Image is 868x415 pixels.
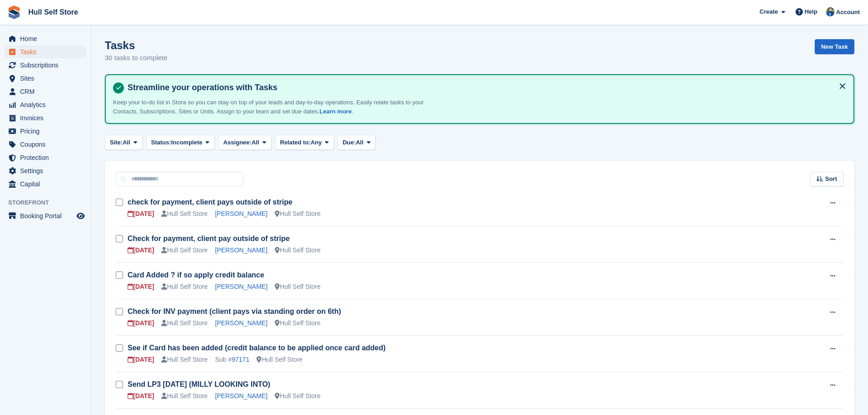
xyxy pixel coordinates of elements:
a: menu [5,72,86,85]
span: Related to: [280,138,311,147]
a: menu [5,112,86,124]
div: Hull Self Store [275,282,320,292]
span: Storefront [8,198,91,207]
div: Hull Self Store [275,318,320,328]
a: Card Added ? if so apply credit balance [128,271,264,279]
span: All [123,138,130,147]
div: Hull Self Store [161,318,207,328]
div: [DATE] [128,355,154,364]
a: menu [5,32,86,45]
div: [DATE] [128,209,154,219]
h1: Tasks [105,39,168,51]
span: Tasks [20,46,75,58]
a: menu [5,178,86,190]
a: See if Card has been added (credit balance to be applied once card added) [128,344,385,352]
div: Hull Self Store [161,391,207,401]
p: Keep your to-do list in Stora so you can stay on top of your leads and day-to-day operations. Eas... [113,98,432,116]
a: [PERSON_NAME] [215,210,267,217]
div: Hull Self Store [161,209,207,219]
a: menu [5,98,86,111]
a: menu [5,59,86,72]
span: Site: [110,138,123,147]
a: Learn more [319,108,352,115]
div: [DATE] [128,391,154,401]
span: Help [805,7,817,16]
a: [PERSON_NAME] [215,246,267,254]
button: Due: All [338,135,375,150]
a: menu [5,210,86,222]
span: Invoices [20,112,75,124]
span: Any [311,138,322,147]
img: stora-icon-8386f47178a22dfd0bd8f6a31ec36ba5ce8667c1dd55bd0f319d3a0aa187defe.svg [7,5,21,19]
div: Sub # [215,355,250,364]
div: Hull Self Store [161,246,207,255]
span: Account [836,8,860,17]
span: Create [760,7,778,16]
button: Assignee: All [218,135,272,150]
span: All [252,138,259,147]
div: Hull Self Store [275,391,320,401]
div: Hull Self Store [275,246,320,255]
span: Booking Portal [20,210,75,222]
a: check for payment, client pays outside of stripe [128,198,293,206]
div: Hull Self Store [275,209,320,219]
a: Send LP3 [DATE] (MILLY LOOKING INTO) [128,380,270,388]
a: [PERSON_NAME] [215,319,267,327]
a: Check for INV payment (client pays via standing order on 6th) [128,307,341,315]
span: Home [20,32,75,45]
span: Protection [20,151,75,164]
span: Analytics [20,98,75,111]
a: menu [5,85,86,98]
a: menu [5,138,86,151]
a: Preview store [75,210,86,221]
span: Coupons [20,138,75,151]
a: menu [5,46,86,58]
div: [DATE] [128,246,154,255]
a: Hull Self Store [25,5,82,20]
span: Incomplete [171,138,203,147]
div: Hull Self Store [257,355,302,364]
button: Related to: Any [275,135,334,150]
div: [DATE] [128,318,154,328]
img: Hull Self Store [826,7,835,16]
span: Subscriptions [20,59,75,72]
a: [PERSON_NAME] [215,283,267,290]
span: Sort [825,174,837,184]
span: All [356,138,364,147]
a: menu [5,151,86,164]
span: Due: [343,138,356,147]
span: Settings [20,164,75,177]
a: menu [5,164,86,177]
a: menu [5,125,86,138]
span: Sites [20,72,75,85]
span: CRM [20,85,75,98]
span: Capital [20,178,75,190]
a: Check for payment, client pay outside of stripe [128,235,290,242]
h4: Streamline your operations with Tasks [124,82,846,93]
a: 97171 [231,356,249,363]
div: [DATE] [128,282,154,292]
span: Pricing [20,125,75,138]
p: 30 tasks to complete [105,53,168,63]
span: Status: [151,138,171,147]
a: New Task [815,39,854,54]
a: [PERSON_NAME] [215,392,267,400]
button: Status: Incomplete [146,135,215,150]
div: Hull Self Store [161,282,207,292]
button: Site: All [105,135,143,150]
span: Assignee: [223,138,252,147]
div: Hull Self Store [161,355,207,364]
